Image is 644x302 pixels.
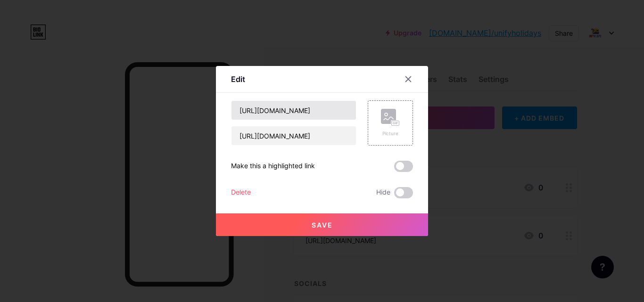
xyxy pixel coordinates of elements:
span: Hide [376,187,390,198]
span: Save [312,221,333,229]
button: Save [216,213,428,236]
div: Delete [231,187,251,198]
div: Make this a highlighted link [231,161,315,172]
div: Picture [381,130,400,137]
input: Title [231,101,356,120]
input: URL [231,126,356,145]
div: Edit [231,73,245,85]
